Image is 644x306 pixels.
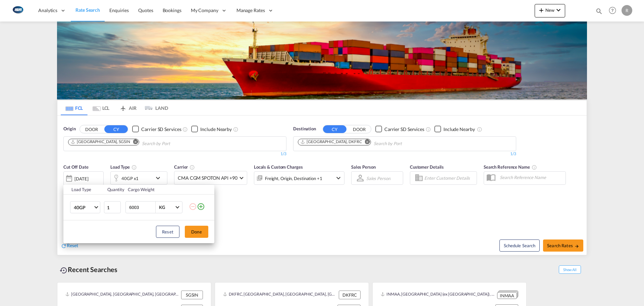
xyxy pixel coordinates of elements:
[128,186,185,192] div: Cargo Weight
[185,226,208,238] button: Done
[104,201,121,213] input: Qty
[63,185,103,194] th: Load Type
[159,205,165,210] div: KG
[189,203,197,211] md-icon: icon-minus-circle-outline
[128,202,155,213] input: Enter Weight
[103,185,124,194] th: Quantity
[74,204,93,211] span: 40GP
[70,201,100,213] md-select: Choose: 40GP
[197,203,205,211] md-icon: icon-plus-circle-outline
[156,226,179,238] button: Reset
